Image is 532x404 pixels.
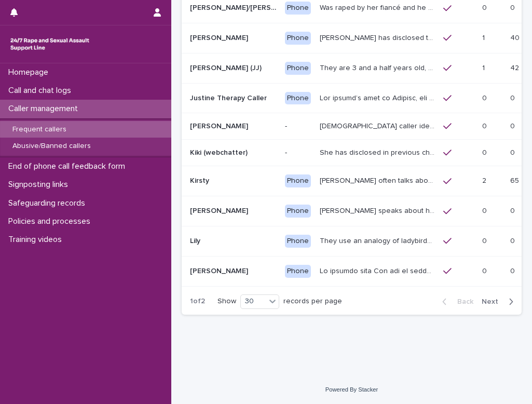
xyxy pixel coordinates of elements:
p: 0 [510,2,517,12]
p: 0 [482,146,489,157]
p: She has disclosed in previous chats that she is kept in an attic, and she’s being trafficked. Kik... [320,146,437,157]
p: Signposting links [4,180,76,190]
button: Next [478,297,522,306]
p: End of phone call feedback form [4,161,133,171]
button: Back [434,297,478,306]
p: Kirsty often talks about experiencing sexual violence by a family friend six years ago, and again... [320,174,437,185]
p: 65 [510,174,521,185]
div: Phone [285,174,311,187]
p: [PERSON_NAME] [190,32,250,43]
p: 0 [510,92,517,103]
div: Phone [285,235,311,248]
p: 2 [482,174,488,185]
p: They are 3 and a half years old, and presents as this age, talking about dogs, drawing and food. ... [320,62,437,73]
p: Female caller identifies as Katie and sometimes ‘Anonymous’. She has disclosed in previous calls ... [320,120,437,131]
p: Show [217,297,236,306]
div: Phone [285,62,311,75]
p: [PERSON_NAME] [190,205,250,216]
p: Caller speaks about historic rape while she was at university by a man she was dating. She has re... [320,205,437,216]
div: Phone [285,2,311,15]
p: 1 [482,32,487,43]
p: Caller management [4,104,86,114]
p: 40 [510,32,522,43]
p: Jess/Saskia/Mille/Poppy/Eve ('HOLD ME' HOLD MY HAND) [190,2,279,12]
p: John has disclosed that he was raped by 10 men when he was homeless between the age of 26 -28yrs ... [320,32,437,43]
p: 0 [510,235,517,246]
p: Justine Therapy Caller [190,92,269,103]
p: records per page [283,297,342,306]
p: Frequent callers [4,125,75,134]
p: 0 [482,265,489,276]
p: Lily [190,235,202,246]
p: The caller’s name is Justine, she is 25. Caller experienced SA 6 years ago and has also experienc... [320,92,437,103]
a: Powered By Stacker [325,386,378,393]
p: [PERSON_NAME] (JJ) [190,62,264,73]
p: 0 [482,205,489,216]
p: Homepage [4,68,57,77]
p: - [285,122,311,131]
p: 0 [482,2,489,12]
p: Training videos [4,235,70,245]
p: We believe that Lin may on occasions contact the support line more than twice a week. She frequen... [320,265,437,276]
p: Kirsty [190,174,211,185]
p: 0 [510,146,517,157]
p: Call and chat logs [4,86,79,96]
p: They use an analogy of ladybirds (blood) and white syrup (semen). They refer to their imagination... [320,235,437,246]
p: 0 [482,92,489,103]
p: 0 [510,265,517,276]
p: 0 [482,120,489,131]
p: Kiki (webchatter) [190,146,250,157]
p: 42 [510,62,521,73]
p: Abusive/Banned callers [4,142,99,151]
div: Phone [285,92,311,105]
div: Phone [285,32,311,45]
p: 0 [510,205,517,216]
div: 30 [241,296,266,307]
span: Next [482,298,504,305]
p: 1 of 2 [182,289,213,314]
p: 0 [482,235,489,246]
p: 1 [482,62,487,73]
p: - [285,149,311,157]
p: Safeguarding records [4,198,93,208]
img: rhQMoQhaT3yELyF149Cw [8,34,91,55]
p: 0 [510,120,517,131]
div: Phone [285,205,311,218]
p: [PERSON_NAME] [190,265,250,276]
div: Phone [285,265,311,278]
span: Back [451,298,473,305]
p: [PERSON_NAME] [190,120,250,131]
p: Was raped by her fiancé and he penetrated her with a knife, she called an ambulance and was taken... [320,2,437,12]
p: Policies and processes [4,217,99,226]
